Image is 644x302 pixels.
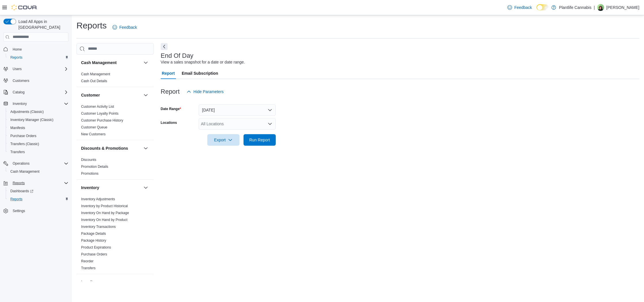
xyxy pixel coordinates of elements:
[211,134,236,146] span: Export
[10,89,27,96] button: Catalog
[81,232,106,236] a: Package Details
[81,164,108,169] span: Promotion Details
[81,224,116,229] span: Inventory Transactions
[81,105,114,109] a: Customer Activity List
[81,72,110,76] span: Cash Management
[514,5,532,10] span: Feedback
[76,71,154,87] div: Cash Management
[8,149,68,155] span: Transfers
[8,54,68,61] span: Reports
[81,118,123,122] a: Customer Purchase History
[81,279,95,285] h3: Loyalty
[8,168,68,175] span: Cash Management
[6,168,71,176] button: Cash Management
[81,218,127,222] a: Inventory On Hand by Product
[81,252,107,256] a: Purchase Orders
[536,4,549,10] input: Dark Mode
[6,187,71,195] a: Dashboards
[81,266,95,270] span: Transfers
[81,60,117,66] h3: Cash Management
[10,189,33,193] span: Dashboards
[8,108,68,115] span: Adjustments (Classic)
[8,168,42,175] a: Cash Management
[6,124,71,132] button: Manifests
[6,108,71,116] button: Adjustments (Classic)
[1,88,71,96] button: Catalog
[81,171,99,176] span: Promotions
[81,165,108,169] a: Promotion Details
[76,156,154,179] div: Discounts & Promotions
[13,209,25,213] span: Settings
[10,126,25,130] span: Manifests
[81,125,107,130] span: Customer Queue
[8,196,25,203] a: Reports
[81,259,93,263] a: Reorder
[10,109,44,114] span: Adjustments (Classic)
[10,150,25,154] span: Transfers
[182,68,218,79] span: Email Subscription
[81,92,141,98] button: Customer
[81,145,128,151] h3: Discounts & Promotions
[10,180,27,186] button: Reports
[81,204,128,208] span: Inventory by Product Historical
[3,43,68,230] nav: Complex example
[10,118,53,122] span: Inventory Manager (Classic)
[1,76,71,85] button: Customers
[161,107,181,111] label: Date Range
[8,132,68,139] span: Purchase Orders
[1,159,71,168] button: Operations
[268,122,272,126] button: Open list of options
[10,197,22,201] span: Reports
[10,160,32,167] button: Operations
[119,24,137,30] span: Feedback
[162,68,175,79] span: Report
[597,4,604,11] div: Tara Plamondon
[8,116,68,123] span: Inventory Manager (Classic)
[6,195,71,203] button: Reports
[81,104,114,109] span: Customer Activity List
[81,92,100,98] h3: Customer
[13,90,24,95] span: Catalog
[13,101,27,106] span: Inventory
[8,132,39,139] a: Purchase Orders
[8,141,68,147] span: Transfers (Classic)
[193,89,224,95] span: Hide Parameters
[10,46,24,53] a: Home
[1,207,71,215] button: Settings
[13,78,29,83] span: Customers
[10,46,68,53] span: Home
[81,231,106,236] span: Package Details
[81,132,106,136] a: New Customers
[184,86,226,97] button: Hide Parameters
[244,134,276,146] button: Run Report
[10,55,22,60] span: Reports
[8,188,68,195] span: Dashboards
[6,148,71,156] button: Transfers
[81,279,141,285] button: Loyalty
[81,197,115,201] span: Inventory Adjustments
[161,88,180,95] h3: Report
[8,108,46,115] a: Adjustments (Classic)
[81,79,107,83] span: Cash Out Details
[142,145,149,152] button: Discounts & Promotions
[81,238,106,243] a: Package History
[81,211,129,215] a: Inventory On Hand by Package
[606,4,639,11] p: [PERSON_NAME]
[16,19,68,30] span: Load All Apps in [GEOGRAPHIC_DATA]
[10,207,27,214] a: Settings
[6,53,71,61] button: Reports
[8,124,68,131] span: Manifests
[1,179,71,187] button: Reports
[81,158,96,162] a: Discounts
[81,145,141,151] button: Discounts & Promotions
[8,116,56,123] a: Inventory Manager (Classic)
[6,116,71,124] button: Inventory Manager (Classic)
[10,89,68,96] span: Catalog
[10,169,39,174] span: Cash Management
[81,185,99,191] h3: Inventory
